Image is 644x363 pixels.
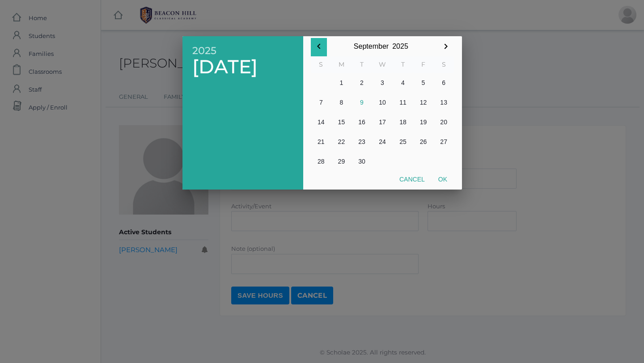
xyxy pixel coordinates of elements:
button: 27 [433,132,454,152]
button: 1 [331,73,352,93]
span: [DATE] [192,56,293,77]
button: 29 [331,152,352,171]
button: 19 [413,112,434,132]
button: 26 [413,132,434,152]
button: 11 [393,93,413,112]
button: 14 [311,112,331,132]
button: 8 [331,93,352,112]
button: 10 [372,93,393,112]
button: 20 [433,112,454,132]
button: 2 [352,73,372,93]
abbr: Wednesday [379,60,386,68]
button: 7 [311,93,331,112]
button: 4 [393,73,413,93]
button: 25 [393,132,413,152]
button: 9 [352,93,372,112]
button: 17 [372,112,393,132]
button: 18 [393,112,413,132]
button: 15 [331,112,352,132]
button: 24 [372,132,393,152]
button: 16 [352,112,372,132]
button: Ok [432,171,454,187]
button: 22 [331,132,352,152]
button: 23 [352,132,372,152]
button: 12 [413,93,434,112]
span: 2025 [192,45,293,56]
button: 21 [311,132,331,152]
abbr: Tuesday [360,60,364,68]
button: Cancel [393,171,432,187]
button: 13 [433,93,454,112]
abbr: Thursday [401,60,405,68]
abbr: Saturday [442,60,446,68]
button: 5 [413,73,434,93]
button: 3 [372,73,393,93]
button: 6 [433,73,454,93]
abbr: Monday [339,60,344,68]
button: 30 [352,152,372,171]
button: 28 [311,152,331,171]
abbr: Sunday [319,60,323,68]
abbr: Friday [421,60,425,68]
